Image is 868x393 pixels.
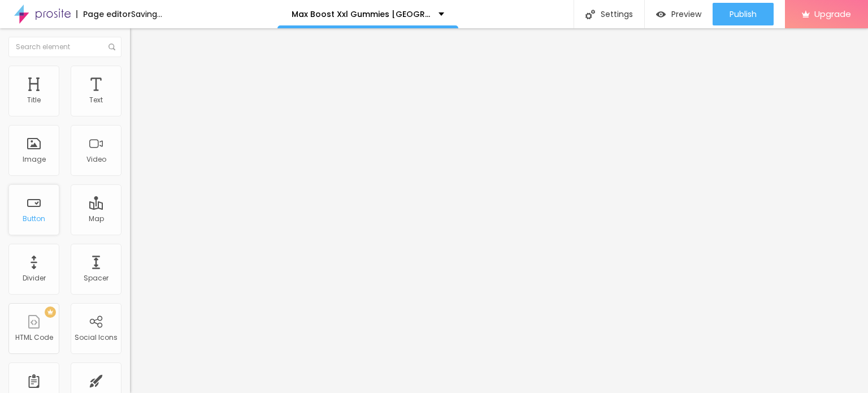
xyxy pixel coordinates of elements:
div: Saving... [131,10,162,18]
div: Page editor [76,10,131,18]
div: Video [86,156,106,163]
button: Publish [713,3,774,25]
iframe: Editor [130,28,868,393]
div: Map [89,215,104,223]
input: Search element [8,37,121,57]
div: Divider [23,274,46,282]
span: Publish [730,10,757,19]
div: Text [89,96,103,104]
div: Social Icons [75,334,118,342]
img: Icone [585,10,595,19]
button: Preview [645,3,713,25]
div: Image [23,156,46,163]
span: Upgrade [814,9,851,19]
div: Button [23,215,45,223]
img: Icone [108,44,115,50]
div: Spacer [84,274,108,282]
span: Preview [671,10,701,19]
div: HTML Code [15,334,53,342]
div: Title [27,96,41,104]
img: view-1.svg [656,10,666,19]
p: Max Boost Xxl Gummies [GEOGRAPHIC_DATA] (Official™) - Is It Worth the Hype? [292,10,430,18]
